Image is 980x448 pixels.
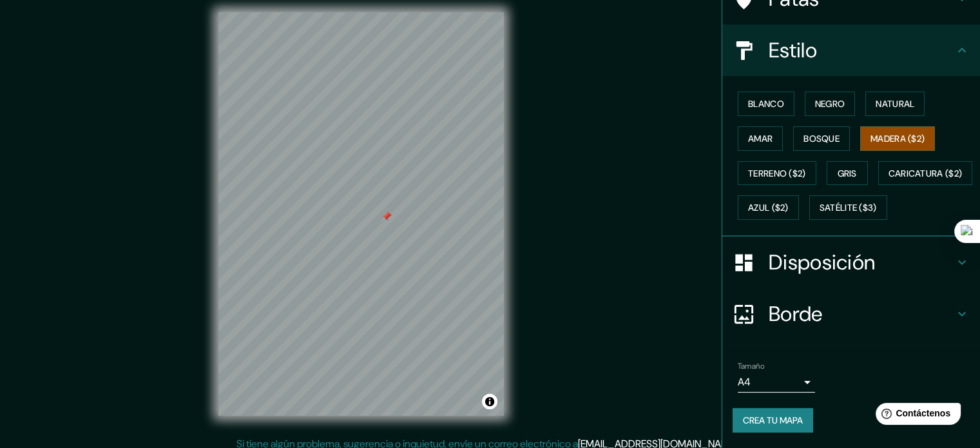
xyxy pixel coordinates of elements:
font: Terreno ($2) [748,168,806,179]
font: Blanco [748,98,784,110]
font: Estilo [769,37,817,64]
font: Tamaño [738,361,764,371]
iframe: Lanzador de widgets de ayuda [865,398,966,434]
button: Bosque [793,126,850,151]
font: Azul ($2) [748,202,789,214]
button: Satélite ($3) [809,195,887,220]
font: A4 [738,375,751,389]
font: Negro [815,98,845,110]
button: Gris [827,161,868,186]
button: Natural [865,92,925,116]
font: Gris [838,168,857,179]
font: Borde [769,300,823,327]
button: Blanco [738,92,794,116]
button: Activar o desactivar atribución [482,394,497,409]
button: Amar [738,126,783,151]
button: Terreno ($2) [738,161,816,186]
div: Borde [722,288,980,340]
font: Amar [748,133,773,144]
font: Satélite ($3) [820,202,877,214]
div: Disposición [722,237,980,288]
font: Crea tu mapa [743,414,803,426]
font: Natural [876,98,914,110]
canvas: Mapa [218,12,504,416]
button: Negro [805,92,856,116]
div: A4 [738,372,815,393]
button: Madera ($2) [860,126,935,151]
div: Estilo [722,24,980,76]
button: Azul ($2) [738,195,799,220]
button: Crea tu mapa [733,408,813,433]
font: Disposición [769,249,875,276]
font: Caricatura ($2) [889,168,963,179]
button: Caricatura ($2) [878,161,973,186]
font: Bosque [803,133,840,144]
font: Madera ($2) [870,133,925,144]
